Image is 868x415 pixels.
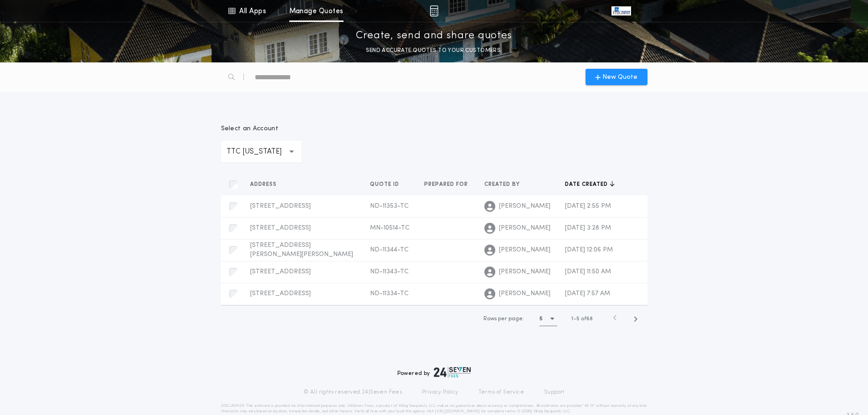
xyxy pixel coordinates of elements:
[434,367,471,378] img: logo
[539,312,557,326] button: 5
[565,268,611,275] span: [DATE] 11:50 AM
[565,225,611,231] span: [DATE] 3:28 PM
[565,246,613,253] span: [DATE] 12:06 PM
[484,180,527,189] button: Created by
[250,242,353,258] span: [STREET_ADDRESS][PERSON_NAME][PERSON_NAME]
[499,246,550,255] span: [PERSON_NAME]
[221,403,647,414] p: DISCLAIMER: This estimate is provided for informational purposes only. 24|Seven Fees, a product o...
[539,314,543,323] h1: 5
[250,181,278,188] span: Address
[221,124,302,133] p: Select an Account
[544,389,565,396] a: Support
[586,69,647,85] button: New Quote
[397,367,471,378] div: Powered by
[499,224,550,233] span: [PERSON_NAME]
[370,290,409,297] span: ND-11334-TC
[499,267,550,277] span: [PERSON_NAME]
[499,289,550,298] span: [PERSON_NAME]
[366,46,502,55] p: SEND ACCURATE QUOTES TO YOUR CUSTOMERS.
[226,146,296,157] p: TTC [US_STATE]
[370,203,409,210] span: ND-11353-TC
[571,316,573,322] span: 1
[565,180,615,189] button: Date created
[370,268,409,275] span: ND-11343-TC
[576,316,580,322] span: 5
[370,180,406,189] button: Quote ID
[424,181,470,188] span: Prepared for
[565,203,611,210] span: [DATE] 2:55 PM
[303,389,402,396] p: © All rights reserved. 24|Seven Fees
[611,6,631,15] img: vs-icon
[565,290,610,297] span: [DATE] 7:57 AM
[435,410,480,413] a: [URL][DOMAIN_NAME]
[370,181,401,188] span: Quote ID
[484,181,522,188] span: Created by
[221,141,302,163] button: TTC [US_STATE]
[422,389,458,396] a: Privacy Policy
[430,5,438,16] img: img
[602,72,637,82] span: New Quote
[250,290,311,297] span: [STREET_ADDRESS]
[370,225,410,231] span: MN-10514-TC
[478,389,524,396] a: Terms of Service
[565,181,610,188] span: Date created
[250,225,311,231] span: [STREET_ADDRESS]
[250,203,311,210] span: [STREET_ADDRESS]
[370,246,409,253] span: ND-11344-TC
[356,29,512,43] p: Create, send and share quotes
[250,180,283,189] button: Address
[581,315,593,323] span: of 68
[483,316,524,322] span: Rows per page:
[250,268,311,275] span: [STREET_ADDRESS]
[499,202,550,211] span: [PERSON_NAME]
